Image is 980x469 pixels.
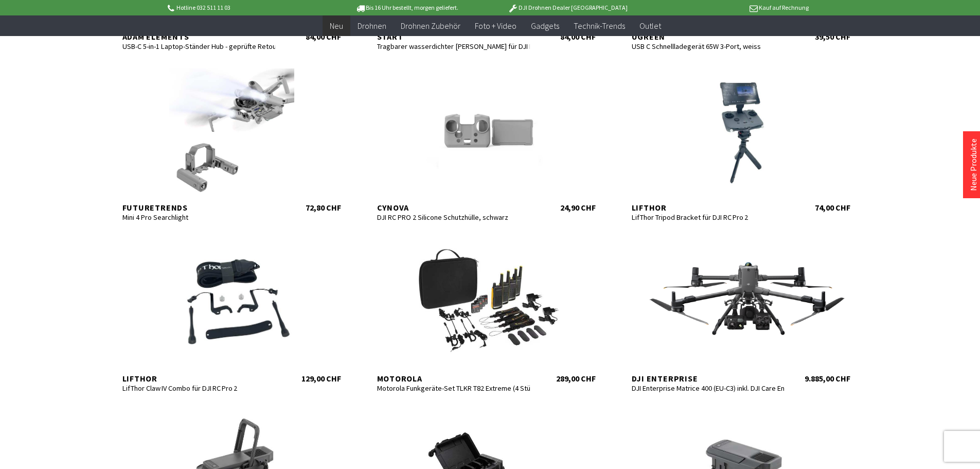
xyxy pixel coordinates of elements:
[377,373,530,384] div: Motorola
[560,202,596,213] div: 24,90 CHF
[377,202,530,213] div: CYNOVA
[323,15,350,37] a: Neu
[401,21,460,31] span: Drohnen Zubehör
[566,15,632,37] a: Technik-Trends
[560,31,596,42] div: 84,00 CHF
[815,202,850,213] div: 74,00 CHF
[367,239,606,384] a: Motorola Motorola Funkgeräte-Set TLKR T82 Extreme (4 Stück) 289,00 CHF
[112,239,351,384] a: Lifthor LifThor Claw IV Combo für DJI RC Pro 2 129,00 CHF
[122,31,276,42] div: ADAM elements
[815,31,850,42] div: 39,50 CHF
[112,68,351,213] a: Futuretrends Mini 4 Pro Searchlight 72,80 CHF
[377,42,530,51] div: Tragbarer wasserdichter [PERSON_NAME] für DJI Flip Fly More Combo
[648,2,809,14] p: Kauf auf Rechnung
[632,202,785,213] div: Lifthor
[358,21,386,31] span: Drohnen
[968,138,978,191] a: Neue Produkte
[306,31,341,42] div: 84,00 CHF
[621,239,861,384] a: DJI Enterprise DJI Enterprise Matrice 400 (EU-C3) inkl. DJI Care Enterprise Plus 9.885,00 CHF
[377,31,530,42] div: start
[166,2,327,14] p: Hotline 032 511 11 03
[639,21,661,31] span: Outlet
[122,373,276,384] div: Lifthor
[621,68,861,213] a: Lifthor LifThor Tripod Bracket für DJI RC Pro 2 74,00 CHF
[524,15,566,37] a: Gadgets
[330,21,343,31] span: Neu
[122,213,276,222] div: Mini 4 Pro Searchlight
[367,68,606,213] a: CYNOVA DJI RC PRO 2 Silicone Schutzhülle, schwarz 24,90 CHF
[475,21,516,31] span: Foto + Video
[556,373,596,384] div: 289,00 CHF
[632,15,668,37] a: Outlet
[306,202,341,213] div: 72,80 CHF
[122,42,276,51] div: USB-C 5-in-1 Laptop-Ständer Hub - geprüfte Retoure
[350,15,394,37] a: Drohnen
[632,373,785,384] div: DJI Enterprise
[632,384,785,393] div: DJI Enterprise Matrice 400 (EU-C3) inkl. DJI Care Enterprise Plus
[301,373,341,384] div: 129,00 CHF
[487,2,648,14] p: DJI Drohnen Dealer [GEOGRAPHIC_DATA]
[468,15,524,37] a: Foto + Video
[632,31,785,42] div: UGREEN
[632,213,785,222] div: LifThor Tripod Bracket für DJI RC Pro 2
[805,373,850,384] div: 9.885,00 CHF
[122,202,276,213] div: Futuretrends
[632,42,785,51] div: USB C Schnellladegerät 65W 3-Port, weiss
[531,21,559,31] span: Gadgets
[377,213,530,222] div: DJI RC PRO 2 Silicone Schutzhülle, schwarz
[377,384,530,393] div: Motorola Funkgeräte-Set TLKR T82 Extreme (4 Stück)
[122,384,276,393] div: LifThor Claw IV Combo für DJI RC Pro 2
[394,15,468,37] a: Drohnen Zubehör
[574,21,625,31] span: Technik-Trends
[327,2,487,14] p: Bis 16 Uhr bestellt, morgen geliefert.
